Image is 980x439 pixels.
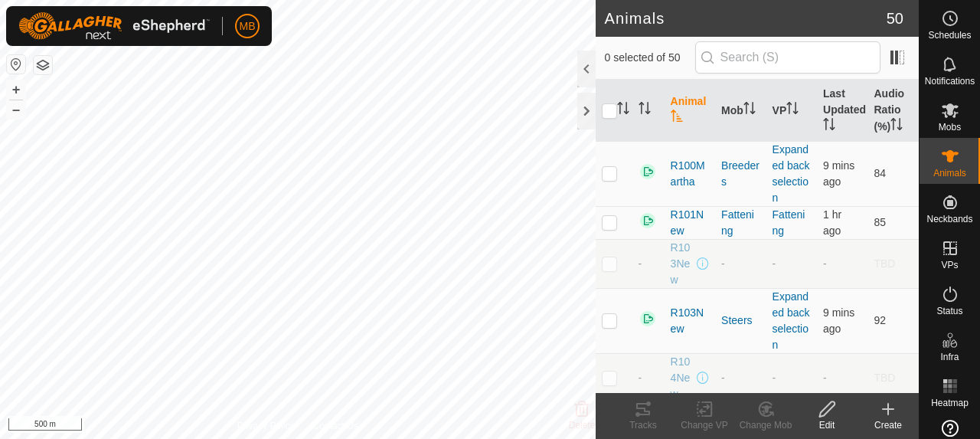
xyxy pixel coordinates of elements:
span: 9 Oct 2025, 10:03 am [823,208,841,237]
span: 84 [874,167,886,179]
span: Status [936,306,962,316]
span: - [823,372,827,384]
span: R100Martha [671,158,709,190]
span: 85 [874,216,886,228]
span: TBD [874,372,895,384]
span: Infra [940,352,959,362]
div: - [721,256,759,272]
div: Edit [796,418,857,432]
button: – [7,100,25,119]
a: Privacy Policy [237,419,295,433]
p-sorticon: Activate to sort [617,104,629,116]
span: R104New [671,354,694,402]
button: + [7,80,25,99]
img: returning on [639,310,657,328]
span: Schedules [928,31,971,40]
span: R101New [671,207,709,239]
span: - [823,257,827,270]
span: 92 [874,314,886,326]
app-display-virtual-paddock-transition: - [773,372,776,384]
th: Animal [665,80,715,142]
th: Mob [715,80,766,142]
span: 9 Oct 2025, 11:03 am [823,306,854,335]
span: MB [240,18,256,34]
span: TBD [874,257,895,270]
div: Create [857,418,919,432]
a: Expanded back selection [773,143,810,204]
th: VP [766,80,817,142]
span: VPs [941,260,958,270]
app-display-virtual-paddock-transition: - [773,257,776,270]
span: Animals [933,169,966,178]
div: Change VP [674,418,735,432]
div: Breeders [721,158,759,190]
span: 0 selected of 50 [605,50,695,66]
a: Fattening [773,208,805,237]
img: returning on [639,211,657,230]
p-sorticon: Activate to sort [671,112,683,124]
span: Neckbands [926,215,972,224]
a: Contact Us [312,419,358,433]
p-sorticon: Activate to sort [743,104,756,116]
div: Fattening [721,207,759,239]
div: Change Mob [735,418,796,432]
p-sorticon: Activate to sort [639,104,651,116]
span: - [639,257,642,270]
div: Tracks [612,418,674,432]
span: R103New [671,305,709,337]
th: Audio Ratio (%) [867,80,919,142]
div: Steers [721,313,759,329]
p-sorticon: Activate to sort [823,120,835,133]
th: Last Updated [817,80,867,142]
input: Search (S) [695,41,880,74]
p-sorticon: Activate to sort [786,104,799,116]
img: returning on [639,162,657,181]
span: 50 [887,7,903,30]
a: Expanded back selection [773,290,810,351]
img: Gallagher Logo [18,12,210,40]
div: - [721,370,759,386]
span: - [639,372,642,384]
button: Map Layers [34,56,52,74]
span: R103New [671,240,694,288]
button: Reset Map [7,55,25,74]
p-sorticon: Activate to sort [890,120,903,133]
span: Mobs [939,123,961,132]
h2: Animals [605,9,887,28]
span: Heatmap [931,398,969,408]
span: 9 Oct 2025, 11:03 am [823,159,854,188]
span: Notifications [925,77,975,86]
